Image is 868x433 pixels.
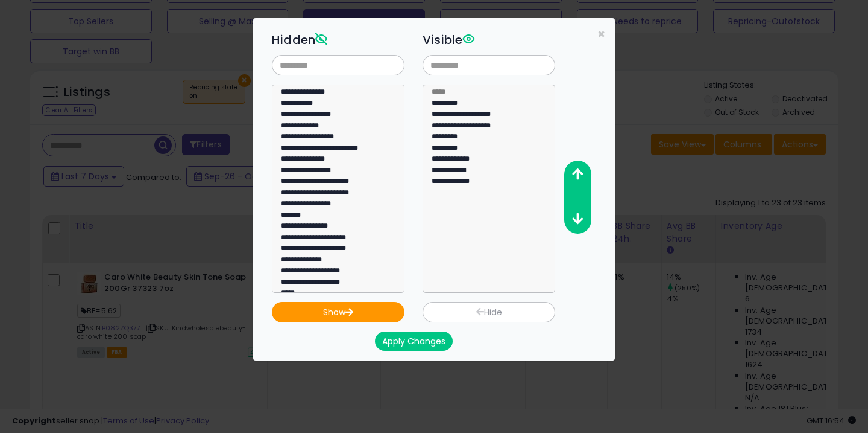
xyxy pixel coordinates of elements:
h3: Hidden [272,31,404,49]
button: Show [272,302,404,322]
span: × [597,25,605,43]
button: Apply Changes [375,332,453,351]
h3: Visible [423,31,555,49]
button: Hide [423,302,555,322]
